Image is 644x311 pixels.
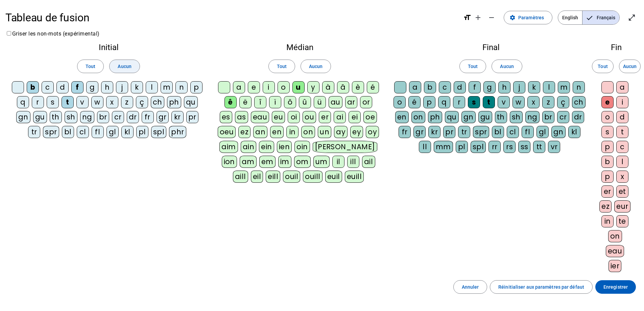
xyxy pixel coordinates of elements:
div: h [101,81,113,93]
div: oeu [218,126,236,138]
div: pl [136,126,148,138]
div: ph [167,96,181,108]
span: Aucun [118,62,131,70]
div: v [498,96,510,108]
div: y [307,81,319,93]
button: Annuler [453,280,487,294]
div: es [220,111,232,123]
div: kl [121,126,134,138]
div: x [527,96,540,108]
div: oi [288,111,300,123]
div: vr [548,141,560,153]
div: o [601,111,614,123]
div: tr [458,126,470,138]
span: Aucun [623,62,637,70]
div: d [56,81,69,93]
div: s [47,96,59,108]
div: z [121,96,133,108]
div: o [278,81,290,93]
div: eur [614,200,630,213]
div: ph [428,111,442,123]
div: gl [536,126,549,138]
mat-icon: settings [509,15,516,21]
div: i [616,96,628,108]
div: q [17,96,29,108]
div: ï [269,96,281,108]
div: th [495,111,507,123]
div: â [337,81,349,93]
div: ë [239,96,252,108]
div: br [542,111,554,123]
div: eau [251,111,269,123]
div: rr [488,141,501,153]
div: fl [522,126,534,138]
div: à [322,81,334,93]
div: m [161,81,173,93]
span: Annuler [462,283,479,291]
div: e [601,96,614,108]
span: Français [582,11,619,24]
label: Griser les non-mots (expérimental) [5,30,100,37]
div: a [616,81,628,93]
div: kr [171,111,184,123]
div: ouil [283,171,300,183]
div: aill [233,171,248,183]
div: gr [413,126,426,138]
div: gu [33,111,47,123]
div: te [616,215,628,227]
div: in [286,126,299,138]
div: ouill [303,171,322,183]
div: t [62,96,74,108]
div: b [424,81,436,93]
div: th [50,111,62,123]
div: qu [445,111,459,123]
div: d [454,81,466,93]
div: fl [92,126,104,138]
div: eu [272,111,285,123]
div: ou [303,111,316,123]
div: pr [186,111,198,123]
h2: Final [393,43,589,51]
div: eill [266,171,280,183]
div: b [27,81,39,93]
div: sh [510,111,523,123]
div: x [616,171,628,183]
div: qu [184,96,198,108]
div: ill [347,156,359,168]
div: j [116,81,128,93]
button: Paramètres [504,11,552,24]
div: spr [473,126,489,138]
span: Tout [468,62,478,70]
div: è [352,81,364,93]
div: bl [492,126,504,138]
button: Aucun [109,60,140,73]
div: a [233,81,245,93]
span: Aucun [309,62,323,70]
div: eau [606,245,624,257]
div: eil [251,171,263,183]
mat-icon: format_size [463,14,471,22]
span: Paramètres [518,14,544,22]
div: et [616,185,628,198]
div: ü [314,96,326,108]
div: sh [65,111,77,123]
div: û [299,96,311,108]
h1: Tableau de fusion [5,7,458,28]
div: ch [572,96,586,108]
div: ion [222,156,237,168]
div: ein [259,141,274,153]
div: u [292,81,305,93]
div: fr [399,126,411,138]
div: cl [77,126,89,138]
div: cr [557,111,569,123]
div: tt [533,141,545,153]
div: oin [294,141,310,153]
div: c [616,141,628,153]
div: b [601,156,614,168]
div: c [42,81,54,93]
button: Enregistrer [595,280,636,294]
div: kr [428,126,440,138]
div: on [301,126,315,138]
div: ai [334,111,346,123]
div: h [498,81,510,93]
